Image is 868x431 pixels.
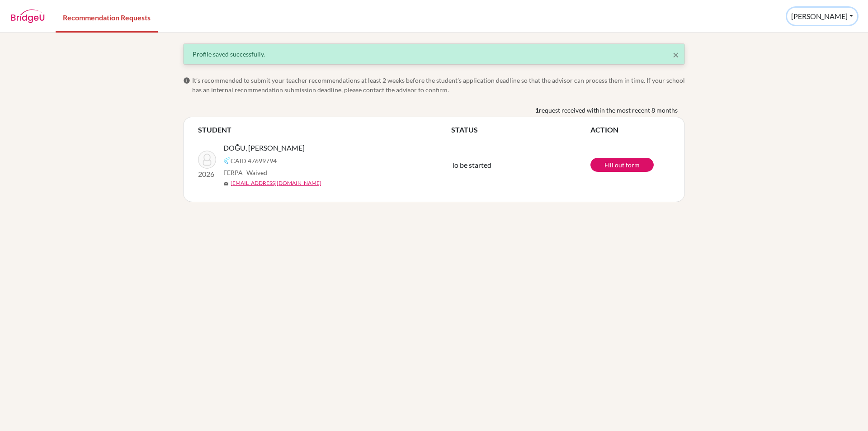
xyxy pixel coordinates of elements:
[231,156,277,166] span: CAID 47699794
[451,124,590,135] th: STATUS
[673,49,679,60] button: Close
[11,9,45,23] img: BridgeU logo
[243,169,267,176] span: - Waived
[198,124,451,135] th: STUDENT
[198,169,216,180] p: 2026
[223,157,231,164] img: Common App logo
[192,76,685,95] span: It’s recommended to submit your teacher recommendations at least 2 weeks before the student’s app...
[451,161,491,169] span: To be started
[590,124,670,135] th: ACTION
[193,49,675,59] div: Profile saved successfully.
[231,179,321,187] a: [EMAIL_ADDRESS][DOMAIN_NAME]
[673,48,679,61] span: ×
[223,142,305,153] span: DOĞU, [PERSON_NAME]
[223,181,229,186] span: mail
[223,168,267,177] span: FERPA
[535,105,539,115] b: 1
[590,158,654,172] a: Fill out form
[198,151,216,169] img: DOĞU, Osman Murat
[183,77,190,84] span: info
[56,1,158,33] a: Recommendation Requests
[539,105,678,115] span: request received within the most recent 8 months
[787,8,857,25] button: [PERSON_NAME]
